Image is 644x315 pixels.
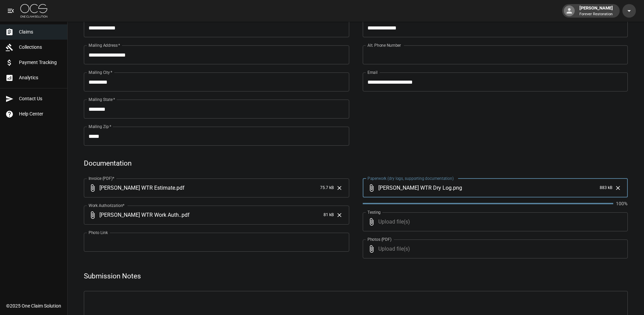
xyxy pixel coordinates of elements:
label: Work Authorization* [89,203,125,208]
span: [PERSON_NAME] WTR Dry Log [378,184,452,192]
span: Claims [19,28,62,36]
span: Help Center [19,110,62,118]
span: . png [452,184,462,192]
span: [PERSON_NAME] WTR Work Auth. [99,211,180,219]
button: Clear [613,183,623,193]
label: Invoice (PDF)* [89,175,115,181]
label: Paperwork (dry logs, supporting documentation) [367,175,454,181]
div: [PERSON_NAME] [577,5,616,17]
div: © 2025 One Claim Solution [6,302,61,309]
button: open drawer [4,4,18,18]
span: Upload file(s) [378,212,610,231]
label: Photos (PDF) [367,236,391,242]
span: Upload file(s) [378,239,610,258]
span: 883 kB [600,185,612,191]
button: Clear [334,183,344,193]
span: Analytics [19,74,62,81]
label: Mailing Address [89,42,120,48]
span: Contact Us [19,95,62,102]
span: 81 kB [324,212,334,218]
label: Alt. Phone Number [367,42,401,48]
span: Payment Tracking [19,59,62,66]
p: Forever Restoration [579,12,613,17]
label: Email [367,69,378,75]
span: 75.7 kB [320,185,334,191]
label: Mailing State [89,97,115,102]
span: Collections [19,44,62,51]
p: 100% [616,200,628,207]
span: [PERSON_NAME] WTR Estimate [99,184,175,192]
label: Mailing Zip [89,124,112,129]
button: Clear [334,210,344,220]
label: Testing [367,209,381,215]
img: ocs-logo-white-transparent.png [20,4,47,18]
label: Photo Link [89,230,108,235]
label: Mailing City [89,69,113,75]
span: . pdf [175,184,185,192]
span: . pdf [180,211,190,219]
